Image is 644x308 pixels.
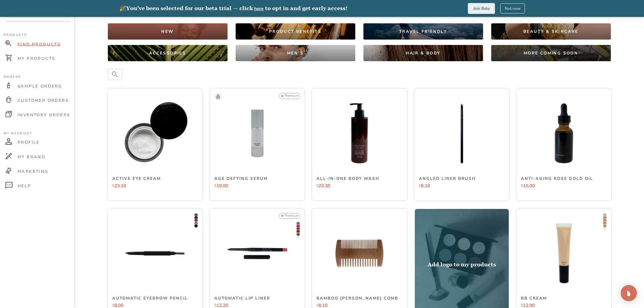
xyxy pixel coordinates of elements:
button: here [254,6,264,11]
div: Premium [279,213,300,219]
img: BB Cream [524,213,604,293]
span: $ [214,183,216,188]
img: Anti-aging Rose Gold Oil [524,93,604,173]
button: Not now [500,3,525,14]
span: $ [214,303,216,308]
img: Bamboo Beard Comb [319,213,400,293]
img: Automatic Lip Liner [217,213,297,293]
span: BB Cream [521,295,547,301]
span: Active Eye Cream [112,176,161,181]
span: Anti-aging Rose Gold Oil [521,176,593,181]
span: Bamboo [PERSON_NAME] Comb [316,295,398,301]
span: + [296,236,300,240]
span: $ [316,303,318,308]
span: $ [316,183,318,188]
span: All-In-One Body Wash [316,176,379,181]
p: HAIR & BODY [406,50,440,56]
p: TRAVEL FRIENDLY [399,29,447,34]
span: 6.10 [421,183,430,189]
span: $ [419,183,421,188]
span: Automatic Lip Liner [214,295,270,301]
p: ACCESSORIES [149,50,186,56]
img: Angled Liner Brush [422,93,502,173]
div: Open Intercom Messenger [621,285,637,301]
span: 15.00 [523,183,535,189]
span: $ [521,183,523,188]
span: Angled Liner Brush [419,176,476,181]
img: Age Defying Serum [217,93,297,173]
span: + [603,227,607,231]
p: MORE COMING SOON [524,50,578,56]
span: 19.00 [216,183,228,189]
p: BEAUTY & SKINCARE [523,29,578,34]
img: Active Eye Cream [115,93,195,173]
button: Join Beta [468,3,495,14]
span: $ [112,303,114,308]
span: $ [112,183,114,188]
img: Automatic Eyebrow Pencil [115,213,195,293]
div: 🎉 You’ve been selected for our beta trial — click to opt in and get early access! [119,5,348,11]
span: $ [521,303,523,308]
span: 23.30 [318,183,330,189]
img: All-in-one Body Wash [319,93,400,173]
span: Age Defying Serum [214,176,268,181]
div: Premium [279,93,300,99]
p: MEN'S [287,50,304,56]
p: NEW [161,29,173,34]
span: 23.10 [114,183,126,189]
p: PRODUCT BENEFITS [269,29,321,34]
span: Automatic Eyebrow Pencil [112,295,188,301]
